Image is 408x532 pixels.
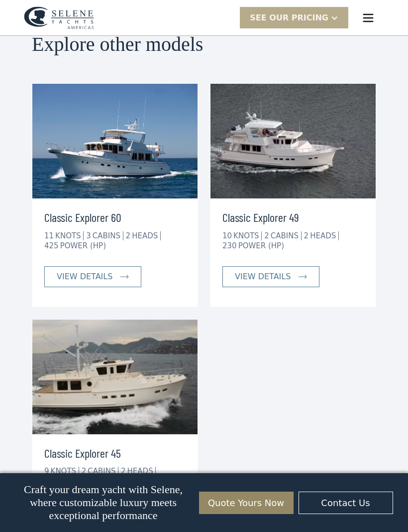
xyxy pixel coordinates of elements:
div: 2 [126,231,131,240]
div: HEADS [310,231,339,240]
div: KNOTS [233,231,262,240]
input: Yes, I’d like to receive SMS updates.Reply STOP to unsubscribe at any time. [2,386,10,394]
div: SEE Our Pricing [250,12,328,24]
div: POWER (HP) [238,241,284,250]
h3: Classic Explorer 49 [222,208,360,226]
h3: Classic Explorer 45 [44,444,182,462]
div: 425 [44,241,59,250]
img: icon [299,275,307,279]
h3: Classic Explorer 60 [44,208,182,226]
div: 11 [44,231,54,240]
span: Reply STOP to unsubscribe at any time. [13,388,232,396]
a: view details [44,266,141,287]
div: POWER (HP) [60,241,106,250]
div: 230 [222,241,237,250]
div: 10 [222,231,232,240]
div: 2 [121,467,126,476]
div: CABINS [88,467,118,476]
div: SEE Our Pricing [240,7,348,28]
p: Craft your dream yacht with Selene, where customizable luxury meets exceptional performance [15,483,192,522]
div: CABINS [271,231,302,240]
div: HEADS [127,467,156,476]
strong: Yes, I’d like to receive SMS updates. [13,388,121,396]
div: 2 [82,467,87,476]
div: KNOTS [55,231,84,240]
div: HEADS [132,231,161,240]
div: 9 [44,467,49,476]
strong: I want to subscribe to your Newsletter. [13,412,127,420]
span: Tick the box below to receive occasional updates, exclusive offers, and VIP access via text message. [1,340,240,357]
h2: Explore other models [32,33,376,55]
span: Unsubscribe any time by clicking the link at the bottom of any message [2,412,244,429]
div: view details [235,271,291,283]
a: home [24,6,94,29]
span: We respect your time - only the good stuff, never spam. [1,364,176,372]
a: Quote Yours Now [199,492,294,514]
div: KNOTS [51,467,79,476]
div: 3 [86,231,91,240]
div: CABINS [93,231,123,240]
img: icon [120,275,129,279]
img: logo [24,6,94,29]
div: 2 [304,231,309,240]
a: view details [222,266,319,287]
div: view details [57,271,112,283]
input: I want to subscribe to your Newsletter.Unsubscribe any time by clicking the link at the bottom of... [2,410,10,418]
div: 2 [264,231,269,240]
div: menu [352,2,384,34]
a: Contact Us [299,492,393,514]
